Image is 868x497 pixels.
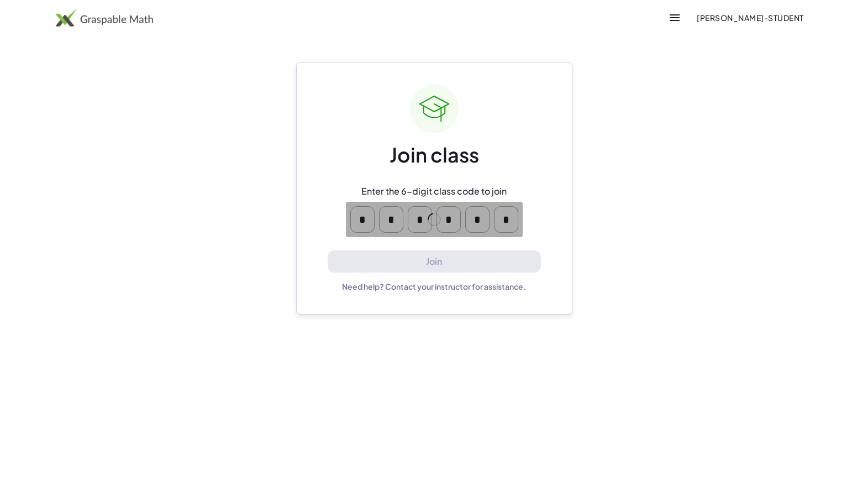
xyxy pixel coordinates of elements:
button: [PERSON_NAME]-Student [688,8,813,28]
div: Join class [390,142,479,168]
button: Join [328,250,541,273]
div: Need help? Contact your instructor for assistance. [342,281,526,291]
div: Enter the 6-digit class code to join [361,186,507,197]
span: [PERSON_NAME]-Student [697,13,804,23]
